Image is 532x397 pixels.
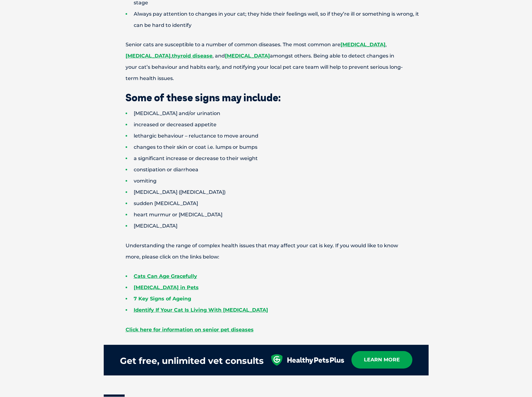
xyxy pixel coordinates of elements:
a: Cats Can Age Gracefully [134,273,197,279]
a: [MEDICAL_DATA] [341,42,385,48]
img: healthy-pets-plus.svg [270,354,345,366]
li: changes to their skin or coat i.e. lumps or bumps [126,142,429,153]
a: Identify If Your Cat Is Living With [MEDICAL_DATA] [134,307,268,313]
h2: Some of these signs may include: [104,93,429,103]
a: Click here for information on senior pet diseases [126,327,254,333]
li: [MEDICAL_DATA] [126,220,429,232]
li: Always pay attention to changes in your cat; they hide their feelings well, so if they’re ill or ... [126,8,429,31]
li: constipation or diarrhoea [126,164,429,175]
li: lethargic behaviour – reluctance to move around [126,130,429,142]
a: [MEDICAL_DATA] [225,53,270,59]
li: a significant increase or decrease to their weight [126,153,429,164]
a: learn more [351,351,412,369]
div: Get free, unlimited vet consults [120,351,264,371]
p: Understanding the range of complex health issues that may affect your cat is key. If you would li... [104,240,429,263]
a: [MEDICAL_DATA] in Pets [134,284,199,290]
li: [MEDICAL_DATA] ([MEDICAL_DATA]) [126,187,429,198]
a: 7 Key Signs of Ageing [134,296,191,302]
li: vomiting [126,175,429,187]
li: increased or decreased appetite [126,119,429,130]
p: Senior cats are susceptible to a number of common diseases. The most common are , , , and amongst... [104,39,429,84]
li: heart murmur or [MEDICAL_DATA] [126,209,429,220]
a: [MEDICAL_DATA] [126,53,171,59]
li: [MEDICAL_DATA] and/or urination [126,108,429,119]
li: sudden [MEDICAL_DATA] [126,198,429,209]
a: thyroid disease [172,53,212,59]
